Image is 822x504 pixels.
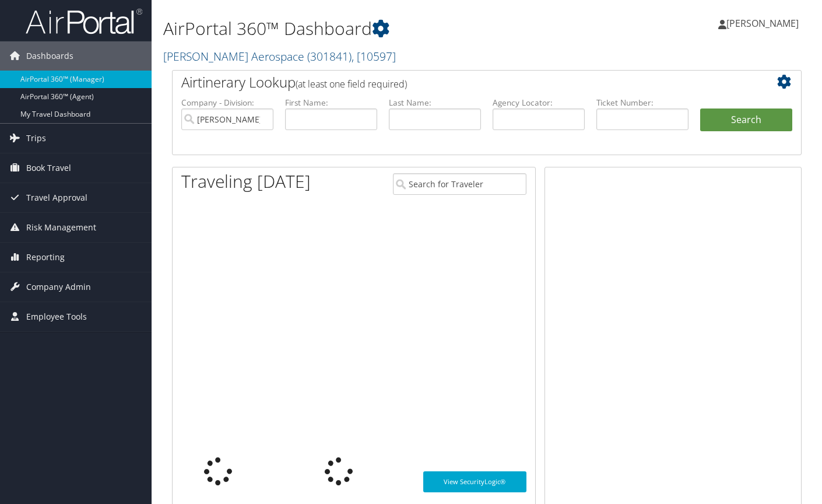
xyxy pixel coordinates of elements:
span: Reporting [26,243,65,272]
label: Company - Division: [181,97,273,108]
span: Dashboards [26,41,73,71]
label: First Name: [285,97,377,108]
label: Ticket Number: [596,97,688,108]
span: Travel Approval [26,183,87,212]
span: , [ 10597 ] [352,48,396,64]
span: Company Admin [26,272,91,302]
a: [PERSON_NAME] [718,6,810,41]
button: Search [700,108,792,132]
h1: AirPortal 360™ Dashboard [163,16,595,41]
span: (at least one field required) [296,78,407,90]
label: Agency Locator: [493,97,585,108]
h2: Airtinerary Lookup [181,72,740,92]
a: View SecurityLogic® [423,471,526,492]
span: Risk Management [26,213,96,242]
input: Search for Traveler [393,173,526,195]
img: airportal-logo.png [26,8,142,35]
a: [PERSON_NAME] Aerospace [163,48,396,64]
h1: Traveling [DATE] [181,169,311,194]
span: Employee Tools [26,302,87,331]
span: Book Travel [26,153,71,183]
span: Trips [26,124,46,153]
span: ( 301841 ) [307,48,352,64]
label: Last Name: [389,97,481,108]
span: [PERSON_NAME] [726,17,799,30]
